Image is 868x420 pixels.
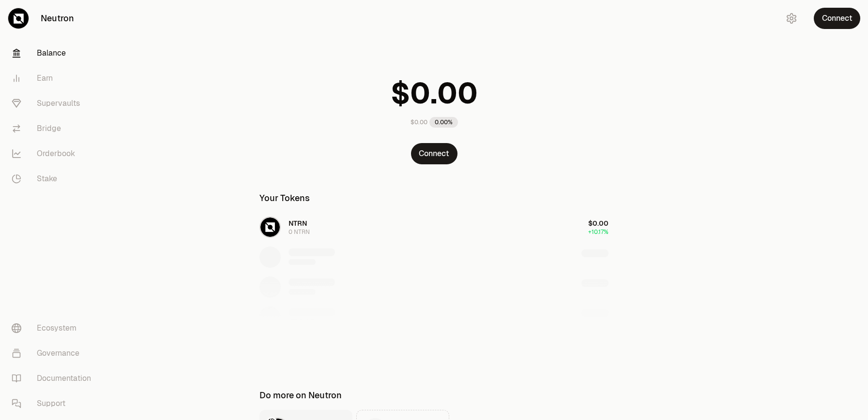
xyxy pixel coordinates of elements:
[259,389,342,402] div: Do more on Neutron
[4,166,105,191] a: Stake
[4,366,105,391] a: Documentation
[4,141,105,166] a: Orderbook
[4,91,105,116] a: Supervaults
[4,391,105,416] a: Support
[814,8,860,29] button: Connect
[4,66,105,91] a: Earn
[4,41,105,66] a: Balance
[259,191,310,205] div: Your Tokens
[4,341,105,366] a: Governance
[4,116,105,141] a: Bridge
[4,316,105,341] a: Ecosystem
[411,143,457,164] button: Connect
[429,117,458,128] div: 0.00%
[411,118,427,126] div: $0.00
